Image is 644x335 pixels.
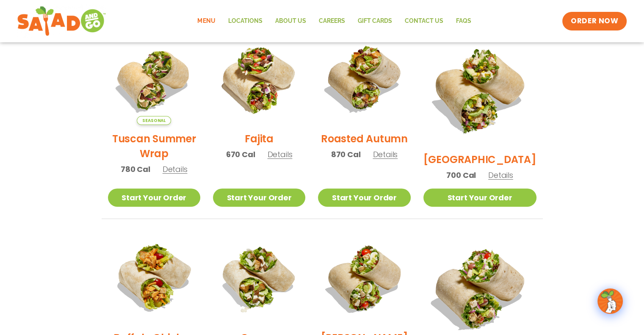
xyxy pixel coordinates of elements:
span: 670 Cal [226,149,255,160]
a: Locations [221,11,268,31]
img: new-SAG-logo-768×292 [17,4,106,38]
span: 700 Cal [446,169,476,181]
span: ORDER NOW [571,16,618,26]
img: Product photo for Fajita Wrap [213,33,305,125]
a: Contact Us [398,11,449,31]
span: Details [488,170,513,180]
h2: Fajita [245,131,274,146]
a: Start Your Order [318,188,410,207]
h2: Tuscan Summer Wrap [108,131,200,161]
h2: Roasted Autumn [321,131,408,146]
a: Start Your Order [423,188,536,207]
img: wpChatIcon [598,289,622,313]
a: Start Your Order [108,188,200,207]
img: Product photo for Buffalo Chicken Wrap [108,232,200,324]
a: ORDER NOW [562,12,627,30]
span: Details [373,149,398,160]
span: 870 Cal [331,149,361,160]
img: Product photo for Roasted Autumn Wrap [318,33,410,125]
a: GIFT CARDS [351,11,398,31]
a: Careers [312,11,351,31]
img: Product photo for Tuscan Summer Wrap [108,33,200,125]
span: 780 Cal [121,163,150,175]
img: Product photo for BBQ Ranch Wrap [423,33,536,146]
a: Start Your Order [213,188,305,207]
img: Product photo for Caesar Wrap [213,232,305,324]
img: Product photo for Cobb Wrap [318,232,410,324]
nav: Menu [191,11,477,31]
span: Seasonal [137,116,171,125]
span: Details [163,164,188,174]
a: Menu [191,11,221,31]
a: About Us [268,11,312,31]
span: Details [268,149,293,160]
a: FAQs [449,11,477,31]
h2: [GEOGRAPHIC_DATA] [423,152,536,167]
